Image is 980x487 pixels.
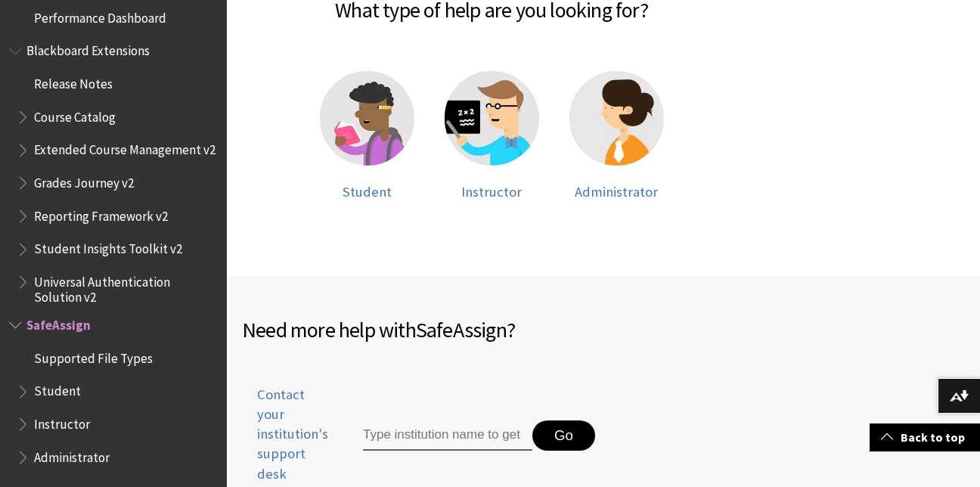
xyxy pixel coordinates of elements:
button: Go [532,420,595,451]
span: Performance Dashboard [34,5,166,26]
span: Release Notes [34,71,113,92]
span: Student [34,379,81,399]
span: Blackboard Extensions [26,39,150,59]
input: Type institution name to get support [363,420,532,451]
span: Supported File Types [34,346,153,366]
a: Instructor help Instructor [445,71,539,200]
span: Student [343,183,392,200]
span: Administrator [34,445,110,465]
nav: Book outline for Blackboard Extensions [9,39,218,306]
span: SafeAssign [26,312,91,333]
span: Universal Authentication Solution v2 [34,269,216,305]
img: Administrator help [569,71,664,166]
span: Extended Course Management v2 [34,138,216,158]
span: Grades Journey v2 [34,170,134,191]
span: Contact your institution's support desk [242,385,328,484]
span: Student Insights Toolkit v2 [34,237,182,257]
span: Reporting Framework v2 [34,203,168,224]
nav: Book outline for Blackboard SafeAssign [9,312,218,470]
img: Student help [320,71,414,166]
span: Administrator [575,183,658,200]
a: Back to top [870,423,980,451]
span: SafeAssign [416,316,507,343]
span: Instructor [34,411,90,432]
a: Student help Student [320,71,414,200]
span: Instructor [461,183,522,200]
h2: Need more help with ? [242,314,609,346]
img: Instructor help [445,71,539,166]
span: Course Catalog [34,104,116,125]
a: Administrator help Administrator [569,71,664,200]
